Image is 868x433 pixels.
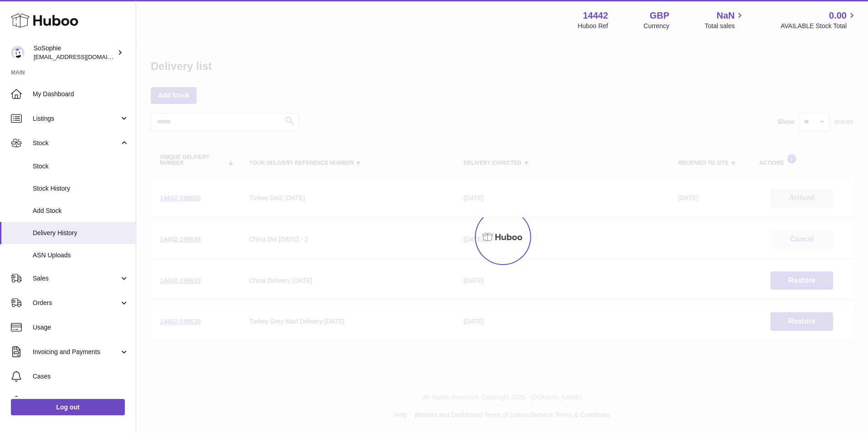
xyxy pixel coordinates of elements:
[33,139,119,148] span: Stock
[34,44,115,61] div: SoSophie
[780,22,857,30] span: AVAILABLE Stock Total
[33,372,129,381] span: Cases
[33,184,129,193] span: Stock History
[650,10,669,22] strong: GBP
[780,10,857,30] a: 0.00 AVAILABLE Stock Total
[33,348,119,356] span: Invoicing and Payments
[33,207,129,215] span: Add Stock
[33,251,129,260] span: ASN Uploads
[33,299,119,307] span: Orders
[644,22,670,30] div: Currency
[829,10,847,22] span: 0.00
[705,22,745,30] span: Total sales
[33,323,129,332] span: Usage
[578,22,608,30] div: Huboo Ref
[34,53,133,60] span: [EMAIL_ADDRESS][DOMAIN_NAME]
[705,10,745,30] a: NaN Total sales
[33,229,129,237] span: Delivery History
[33,90,129,98] span: My Dashboard
[11,46,25,59] img: internalAdmin-14442@internal.huboo.com
[11,399,125,415] a: Log out
[583,10,608,22] strong: 14442
[33,114,119,123] span: Listings
[716,10,735,22] span: NaN
[33,162,129,171] span: Stock
[33,274,119,283] span: Sales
